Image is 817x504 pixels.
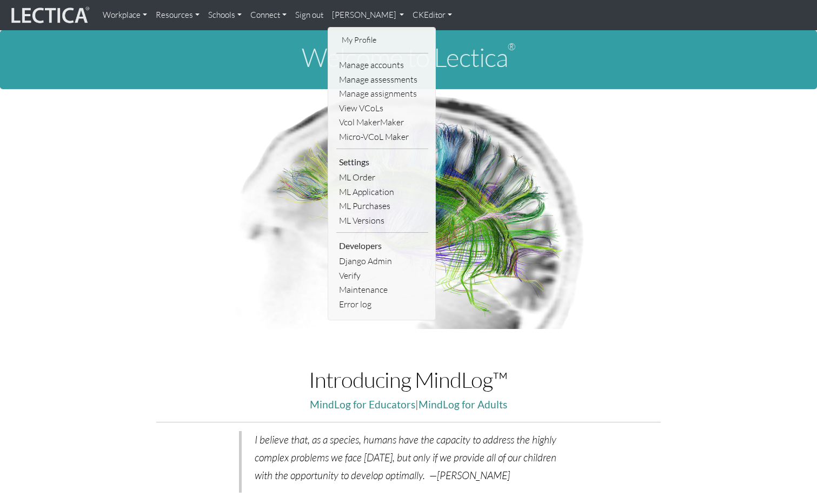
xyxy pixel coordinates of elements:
a: MindLog for Adults [419,398,507,411]
a: Maintenance [336,283,428,297]
a: [PERSON_NAME] [328,4,409,26]
a: Manage assignments [336,86,428,101]
a: Resources [151,4,204,26]
p: | [156,396,661,414]
a: Manage assessments [336,72,428,87]
a: ML Application [336,185,428,199]
a: Vcol MakerMaker [336,115,428,130]
h1: Introducing MindLog™ [156,368,661,392]
a: Sign out [291,4,328,26]
a: ML Purchases [336,199,428,213]
a: CKEditor [408,4,456,26]
a: My Profile [339,33,426,47]
img: Human Connectome Project Image [229,89,589,329]
a: Manage accounts [336,58,428,72]
li: Developers [336,237,428,254]
sup: ® [508,41,515,52]
a: View VCoLs [336,101,428,116]
a: Connect [246,4,291,26]
p: I believe that, as a species, humans have the capacity to address the highly complex problems we ... [255,431,565,484]
a: Workplace [98,4,151,26]
a: Verify [336,268,428,283]
a: ML Order [336,170,428,185]
a: Django Admin [336,254,428,268]
a: Schools [204,4,246,26]
a: Micro-VCoL Maker [336,130,428,144]
h1: Welcome to Lectica [9,43,808,72]
img: lecticalive [9,5,90,25]
a: ML Versions [336,213,428,228]
a: MindLog for Educators [310,398,415,411]
a: Error log [336,297,428,312]
li: Settings [336,153,428,171]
